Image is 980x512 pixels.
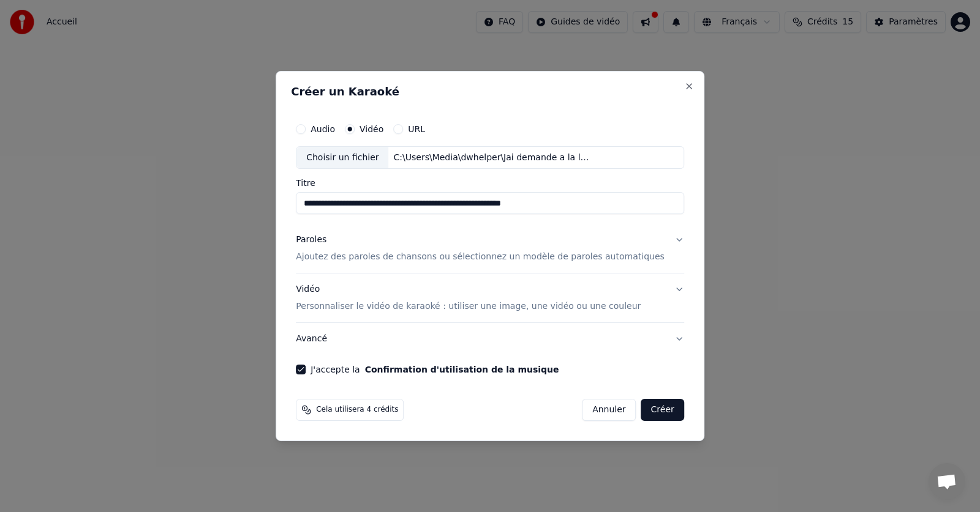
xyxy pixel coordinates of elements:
[296,224,684,273] button: ParolesAjoutez des paroles de chansons ou sélectionnez un modèle de paroles automatiques
[316,405,398,415] span: Cela utilisera 4 crédits
[296,284,641,313] div: Vidéo
[389,152,597,164] div: C:\Users\Media\dwhelper\Jai demande a la lune - Indochine Karaoke Version KaraFun - YouT.mp4
[311,125,335,133] label: Audio
[365,365,559,374] button: J'accepte la
[296,147,388,169] div: Choisir un fichier
[296,323,684,355] button: Avancé
[641,399,684,421] button: Créer
[582,399,636,421] button: Annuler
[296,179,684,188] label: Titre
[296,300,641,313] p: Personnaliser le vidéo de karaoké : utiliser une image, une vidéo ou une couleur
[296,251,665,264] p: Ajoutez des paroles de chansons ou sélectionnez un modèle de paroles automatiques
[408,125,425,133] label: URL
[296,274,684,323] button: VidéoPersonnaliser le vidéo de karaoké : utiliser une image, une vidéo ou une couleur
[360,125,383,133] label: Vidéo
[291,86,689,97] h2: Créer un Karaoké
[296,234,326,247] div: Paroles
[311,365,559,374] label: J'accepte la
